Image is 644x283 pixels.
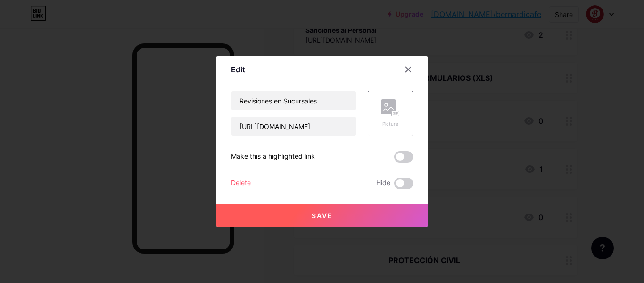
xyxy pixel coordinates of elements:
[231,64,245,75] div: Edit
[231,178,251,189] div: Delete
[216,204,428,227] button: Save
[231,91,356,110] input: Title
[376,178,390,189] span: Hide
[231,151,315,163] div: Make this a highlighted link
[231,117,356,136] input: URL
[312,212,333,220] span: Save
[381,120,400,128] div: Picture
